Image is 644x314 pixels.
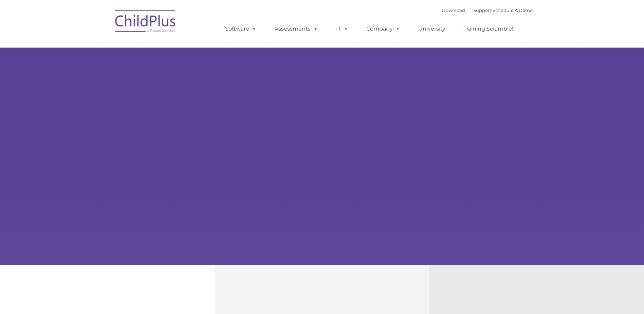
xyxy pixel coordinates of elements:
a: Company [360,22,407,36]
a: Software [218,22,263,36]
a: Training Scramble!! [457,22,521,36]
img: ChildPlus by Procare Solutions [112,5,180,39]
a: Schedule A Demo [493,7,533,13]
a: IT [329,22,355,36]
a: Download [442,7,465,13]
font: | [442,7,533,13]
a: Support [473,7,491,13]
a: Assessments [268,22,325,36]
a: University [411,22,452,36]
